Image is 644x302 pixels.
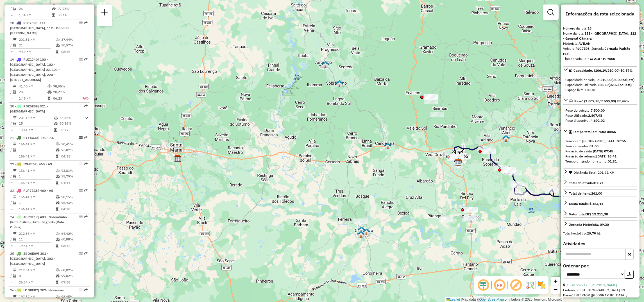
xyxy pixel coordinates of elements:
td: / [10,173,13,179]
span: Capacidade: (106,19/210,00) 50,57% [573,68,633,73]
td: 95,43% [61,200,88,206]
div: Total de itens: [569,191,602,196]
td: 201,31 KM [19,37,55,42]
span: 20 - [10,104,48,113]
div: Tempo dirigindo no retorno: [565,159,635,164]
span: RDZ5E89 [23,104,38,108]
i: Tempo total em rota [52,13,55,17]
div: Tempo paradas: [565,144,635,149]
i: Distância Total [13,143,17,146]
td: = [10,49,13,55]
strong: R$ 483,14 [587,202,603,206]
i: Distância Total [13,232,17,235]
i: Distância Total [13,116,17,120]
td: = [10,206,13,212]
em: Opções [79,104,83,108]
span: 24 - [10,215,67,229]
td: = [10,280,13,285]
td: 28 [19,89,47,95]
i: % de utilização do peso [56,38,60,41]
span: JBQ0E09 [23,251,38,256]
span: ICU8I69 [23,162,37,166]
span: 19 - [10,57,60,82]
span: RLP7B18 [23,188,38,193]
div: Atividade não roteirizada - COML HAAG [430,112,444,117]
span: 21 - [10,136,54,140]
img: Fluxo de ruas [525,281,534,290]
span: | 460 - AS [38,136,54,140]
i: Total de Atividades [13,175,17,178]
td: 26 [19,6,52,12]
i: % de utilização do peso [56,169,60,172]
span: 26 - [10,288,64,292]
span: Total de atividades: [569,181,604,185]
span: Tempo total em rota: 08:56 [573,130,616,134]
i: Distância Total [13,295,17,298]
div: Atividade não roteirizada - SUPERMERCADO RW LTDA [424,99,438,104]
div: Atividade não roteirizada - DALVAN DISTRIBUIDORA [450,154,464,160]
span: + [554,278,557,285]
i: % de utilização da cubagem [56,201,60,204]
em: Rota exportada [84,58,88,61]
div: Motorista: [563,41,637,46]
i: Tempo total em rota [47,97,50,100]
i: % de utilização da cubagem [56,274,60,278]
td: 08:14 [57,12,85,18]
i: % de utilização do peso [56,295,60,298]
td: 156,41 KM [19,206,55,212]
div: Tipo do veículo: [563,56,637,61]
td: 63,36% [59,115,85,121]
div: Custo total: [569,201,603,206]
span: 23 - [10,188,53,193]
strong: 103,81 [585,88,596,92]
i: % de utilização da cubagem [56,238,60,241]
td: 04:35 [61,154,88,159]
div: Capacidade Utilizada: [565,82,635,87]
td: 156,41 KM [19,180,55,186]
div: Distância Total: [569,170,614,175]
span: | 111 - [GEOGRAPHIC_DATA], 112 - General [PERSON_NAME] [10,21,69,35]
td: 08:42 [61,243,88,249]
td: 21 [19,42,55,48]
img: Candelária [384,142,391,150]
td: / [10,200,13,206]
i: % de utilização do peso [56,269,60,272]
i: Tempo total em rota [54,128,57,132]
td: = [10,12,13,18]
em: Rota exportada [84,104,88,108]
span: | 460 - AS [38,188,53,193]
a: Nova sessão e pesquisa [99,7,110,19]
a: Custo total:R$ 483,14 [563,200,637,207]
div: Atividade não roteirizada - JAQUELINE DE BORBA B [482,148,496,154]
span: Ocultar deslocamento [477,278,490,292]
i: % de utilização do peso [56,232,60,235]
strong: 111 - [GEOGRAPHIC_DATA], 112 - General Câmara [563,31,636,40]
a: Leaflet [446,298,460,301]
em: Opções [79,162,83,166]
i: Total de Atividades [13,122,17,125]
td: / [10,6,13,12]
em: Rota exportada [84,215,88,218]
h4: Atividades [563,241,637,246]
i: Tempo total em rota [56,208,58,211]
div: Atividade não roteirizada - 48.212.628 PAMELA SOUZA GIACUMUZZI [447,155,461,161]
div: Atividade não roteirizada - ALCIDES BAR [464,207,478,213]
em: Rota exportada [84,136,88,139]
i: % de utilização da cubagem [56,175,60,178]
strong: RLC7E98 [575,46,589,51]
span: | 202- Herveiras [38,288,64,292]
i: Distância Total [13,85,17,88]
em: Opções [79,288,83,292]
i: Total de Atividades [13,201,17,204]
div: Veículo: [563,46,637,56]
td: 07:58 [61,280,88,285]
a: Jornada Motorista: 09:30 [563,220,637,228]
i: Total de Atividades [13,148,17,152]
img: CDD Santa Cruz do Sul [455,159,462,166]
td: 41,40 KM [19,84,47,89]
td: 08:56 [61,49,88,55]
a: Total de atividades:21 [563,179,637,186]
td: 60,36% [59,121,85,126]
i: % de utilização da cubagem [56,44,60,47]
td: 1 [19,147,55,153]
